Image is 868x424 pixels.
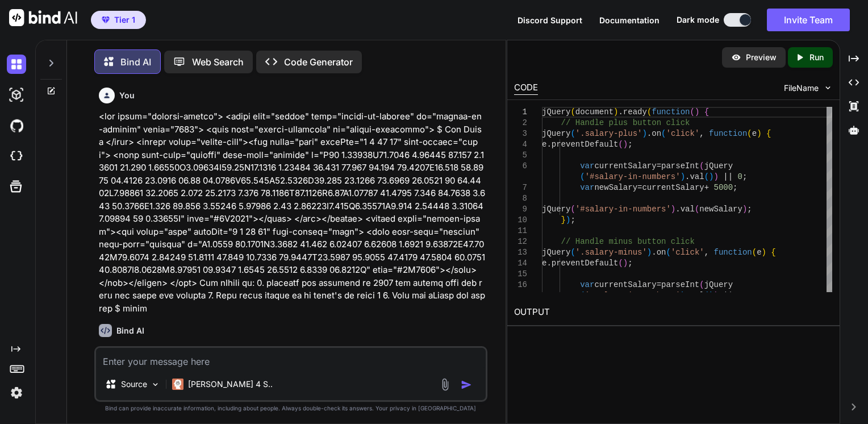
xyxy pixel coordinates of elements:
span: ; [742,172,747,181]
img: premium [102,16,110,23]
span: ( [581,291,585,300]
span: ) [642,129,647,138]
span: jQuery [704,280,733,289]
span: { [771,248,776,257]
p: <lor ipsum="dolorsi-ametco"> <adipi elit="seddoe" temp="incidi-ut-laboree" do="magnaa-en-adminim"... [99,110,486,315]
div: 2 [514,118,527,128]
span: ) [714,172,719,181]
span: newSalary [595,183,638,192]
p: Bind AI [120,55,151,69]
h6: You [119,90,135,101]
span: parseInt [662,161,700,171]
button: Invite Team [767,9,850,31]
span: . [619,107,623,117]
span: e [757,248,762,257]
div: 8 [514,193,527,204]
span: val [681,205,695,214]
span: ) [614,107,619,117]
span: ( [700,280,704,289]
span: jQuery [542,129,570,138]
div: 12 [514,236,527,247]
span: . [686,172,690,181]
span: '.salary-minus' [575,248,647,257]
span: } [561,215,566,225]
div: 15 [514,269,527,280]
span: ( [690,107,695,117]
span: 'click' [671,248,704,257]
span: var [581,183,595,192]
span: function [652,107,690,117]
span: , [704,248,709,257]
span: 'click' [666,129,700,138]
img: Pick Models [151,380,160,389]
span: '#salary-in-numbers' [585,172,681,181]
span: ) [671,205,675,214]
span: var [581,161,595,171]
span: ( [704,172,709,181]
div: 1 [514,107,527,118]
p: Preview [746,52,777,63]
img: preview [731,52,741,63]
span: '.salary-plus' [575,129,642,138]
span: { [704,107,709,117]
span: ) [681,291,685,300]
p: Bind can provide inaccurate information, including about people. Always double-check its answers.... [94,404,488,413]
span: parseInt [662,280,700,289]
span: ; [733,183,738,192]
span: . [647,129,652,138]
span: e [752,129,757,138]
span: ready [623,107,647,117]
span: ) [762,248,766,257]
span: document [575,107,614,117]
span: preventDefault [552,140,619,149]
span: + [704,183,709,192]
span: currentSalary [595,280,657,289]
div: 11 [514,226,527,236]
span: ) [566,215,570,225]
span: function [710,129,748,138]
span: jQuery [542,107,570,117]
div: 16 [514,280,527,290]
button: premiumTier 1 [91,11,146,29]
div: 13 [514,247,527,258]
span: ( [752,248,757,257]
span: { [766,129,771,138]
div: 4 [514,139,527,150]
img: Bind AI [9,9,77,26]
span: ; [742,291,747,300]
span: ( [571,248,575,257]
div: 9 [514,204,527,215]
img: attachment [439,378,452,391]
span: val [690,172,704,181]
span: var [581,280,595,289]
span: ) [757,129,762,138]
img: cloudideIcon [7,147,26,166]
span: ) [647,248,652,257]
span: ) [742,205,747,214]
span: '#salary-in-numbers' [585,291,681,300]
span: 0 [738,291,742,300]
img: Claude 4 Sonnet [172,379,183,390]
span: ( [666,248,671,257]
span: . [676,205,681,214]
div: CODE [514,81,538,95]
span: . [547,259,552,268]
span: ( [647,107,652,117]
span: 5000 [714,183,733,192]
p: Here's the jQuery code to handle the salary increment/decrement functionality: [99,344,486,357]
p: [PERSON_NAME] 4 S.. [188,379,273,390]
span: ; [748,205,752,214]
span: ( [581,172,585,181]
span: = [638,183,642,192]
p: Run [809,52,824,63]
span: currentSalary [642,183,704,192]
button: Documentation [599,14,660,26]
span: ; [571,215,575,225]
span: // Handle minus button click [561,237,695,246]
p: Code Generator [284,55,353,69]
span: || [724,291,733,300]
img: settings [7,383,26,402]
span: ( [748,129,752,138]
span: . [547,140,552,149]
span: preventDefault [552,259,619,268]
